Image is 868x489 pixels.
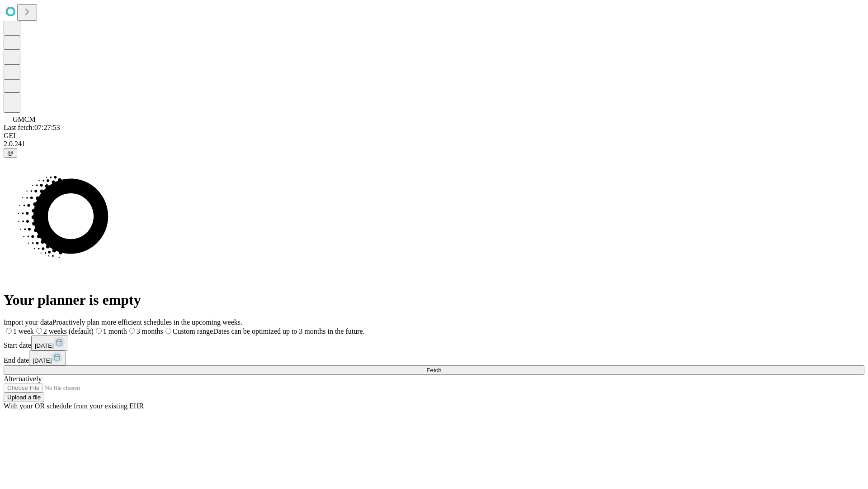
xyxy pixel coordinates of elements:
[165,328,171,334] input: Custom rangeDates can be optimized up to 3 months in the future.
[426,367,441,374] span: Fetch
[4,292,864,308] h1: Your planner is empty
[137,327,163,335] span: 3 months
[29,350,66,365] button: [DATE]
[4,124,60,131] span: Last fetch: 07:27:53
[4,375,42,383] span: Alternatively
[7,149,14,156] span: @
[4,393,44,402] button: Upload a file
[103,327,127,335] span: 1 month
[13,327,34,335] span: 1 week
[96,328,102,334] input: 1 month
[13,115,36,123] span: GMCM
[4,148,17,158] button: @
[33,357,52,364] span: [DATE]
[31,336,68,350] button: [DATE]
[4,336,864,350] div: Start date
[4,140,864,148] div: 2.0.241
[4,318,52,326] span: Import your data
[129,328,135,334] input: 3 months
[4,350,864,365] div: End date
[4,365,864,375] button: Fetch
[6,328,12,334] input: 1 week
[173,327,213,335] span: Custom range
[36,328,42,334] input: 2 weeks (default)
[4,402,144,410] span: With your OR schedule from your existing EHR
[213,327,364,335] span: Dates can be optimized up to 3 months in the future.
[35,342,54,349] span: [DATE]
[4,132,864,140] div: GEI
[43,327,94,335] span: 2 weeks (default)
[52,318,242,326] span: Proactively plan more efficient schedules in the upcoming weeks.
